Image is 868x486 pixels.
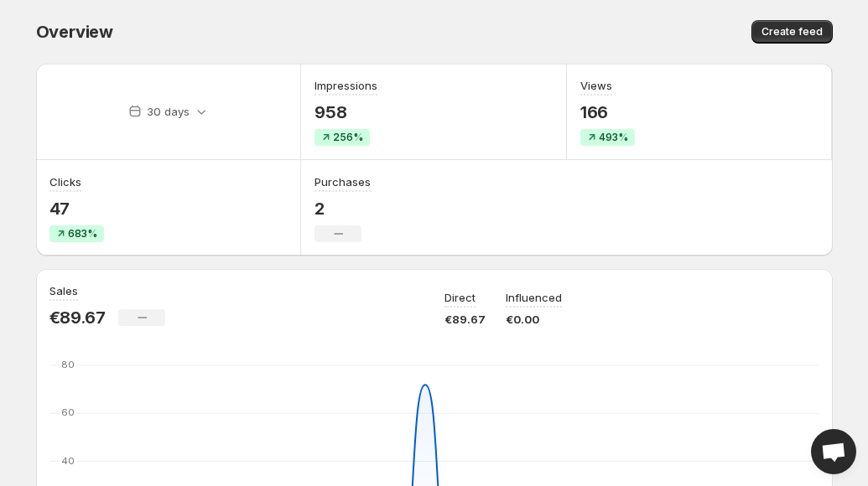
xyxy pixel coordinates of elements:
text: 40 [61,455,75,467]
div: Open chat [811,429,856,474]
p: 2 [314,199,371,219]
text: 80 [61,359,75,370]
text: 60 [61,406,75,418]
h3: Impressions [314,77,377,94]
h3: Clicks [49,173,81,190]
p: 47 [49,199,104,219]
p: €89.67 [49,308,106,328]
p: Direct [444,289,476,306]
p: 30 days [147,103,190,120]
p: €0.00 [506,311,562,328]
p: 958 [314,102,377,122]
button: Create feed [751,20,833,44]
h3: Views [580,77,612,94]
span: 683% [68,227,97,240]
h3: Purchases [314,173,371,190]
p: €89.67 [444,311,486,328]
span: Overview [36,22,113,42]
span: 493% [599,131,628,144]
span: 256% [333,131,363,144]
h3: Sales [49,282,78,299]
span: Create feed [761,25,823,39]
p: Influenced [506,289,562,306]
p: 166 [580,102,635,122]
